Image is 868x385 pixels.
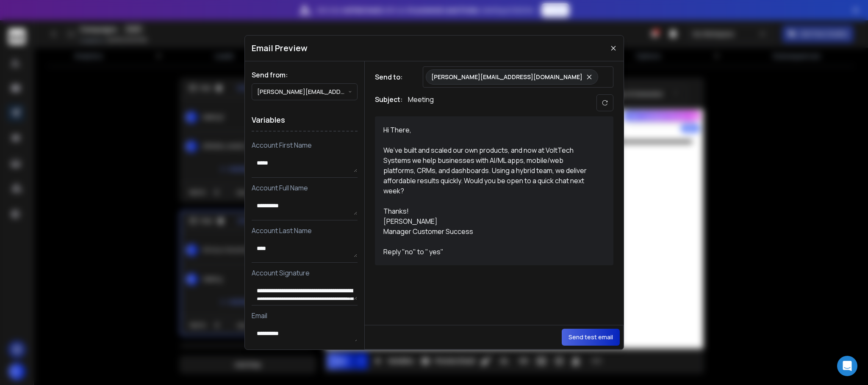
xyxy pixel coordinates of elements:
[375,72,409,82] h1: Send to:
[383,226,595,236] div: Manager Customer Success
[383,125,595,135] div: Hi There,
[383,216,595,226] div: [PERSON_NAME]
[562,329,620,346] button: Send test email
[252,109,358,132] h1: Variables
[837,356,857,376] div: Open Intercom Messenger
[252,140,358,150] p: Account First Name
[383,145,595,196] div: We’ve built and scaled our own products, and now at VoltTech Systems we help businesses with AI/M...
[383,247,595,257] div: Reply "no" to '' yes''
[431,73,582,81] p: [PERSON_NAME][EMAIL_ADDRESS][DOMAIN_NAME]
[252,268,358,278] p: Account Signature
[375,94,403,111] h1: Subject:
[252,183,358,193] p: Account Full Name
[252,311,358,321] p: Email
[252,42,308,54] h1: Email Preview
[252,70,358,80] h1: Send from:
[408,94,434,111] p: Meeting
[257,88,348,96] p: [PERSON_NAME][EMAIL_ADDRESS][PERSON_NAME][DOMAIN_NAME]
[383,206,595,216] div: Thanks!
[252,225,358,236] p: Account Last Name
